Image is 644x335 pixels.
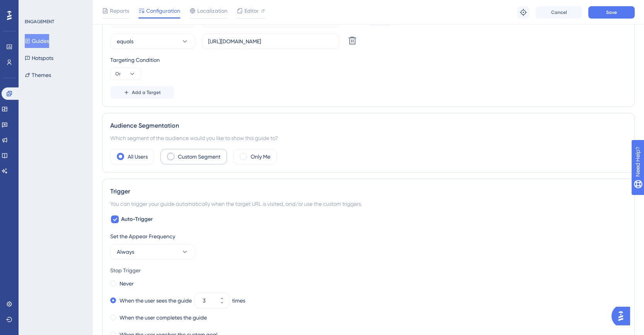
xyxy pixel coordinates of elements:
[128,152,148,161] label: All Users
[115,71,121,77] span: Or
[178,152,220,161] label: Custom Segment
[110,187,627,196] div: Trigger
[251,152,270,161] label: Only Me
[18,2,48,11] span: Need Help?
[25,19,54,25] div: ENGAGEMENT
[25,51,53,65] button: Hotspots
[197,6,227,15] span: Localization
[208,37,333,46] input: yourwebsite.com/path
[25,68,51,82] button: Themes
[110,6,129,15] span: Reports
[110,86,174,99] button: Add a Target
[25,34,49,48] button: Guides
[110,133,627,143] div: Which segment of the audience would you like to show this guide to?
[536,6,582,19] button: Cancel
[110,244,195,260] button: Always
[110,55,627,65] div: Targeting Condition
[121,215,153,224] span: Auto-Trigger
[110,68,141,80] button: Or
[551,9,567,15] span: Cancel
[110,266,627,275] div: Stop Trigger
[132,89,161,96] span: Add a Target
[120,313,207,322] label: When the user completes the guide
[110,121,627,130] div: Audience Segmentation
[117,247,134,256] span: Always
[110,232,627,241] div: Set the Appear Frequency
[120,279,134,288] label: Never
[110,34,195,49] button: equals
[120,296,192,305] label: When the user sees the guide
[244,6,259,15] span: Editor
[612,304,635,328] iframe: UserGuiding AI Assistant Launcher
[117,37,133,46] span: equals
[588,6,635,19] button: Save
[146,6,180,15] span: Configuration
[110,199,627,209] div: You can trigger your guide automatically when the target URL is visited, and/or use the custom tr...
[232,296,245,305] div: times
[606,9,617,15] span: Save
